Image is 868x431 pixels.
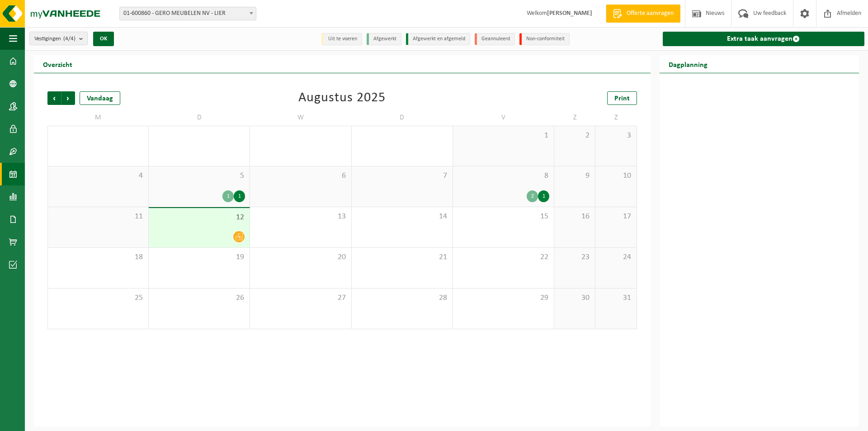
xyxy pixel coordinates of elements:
span: 9 [559,171,590,181]
span: 11 [52,212,144,222]
span: 28 [356,293,448,303]
span: 25 [52,293,144,303]
td: M [47,109,149,126]
li: Non-conformiteit [519,33,570,45]
td: V [453,109,554,126]
span: 27 [255,293,346,303]
span: 10 [600,171,632,181]
span: 2 [559,131,590,141]
button: OK [93,32,114,46]
li: Geannuleerd [475,33,515,45]
h2: Overzicht [34,55,81,73]
span: 26 [153,293,245,303]
span: 01-600860 - GERO MEUBELEN NV - LIER [119,7,256,20]
div: 1 [538,190,549,202]
span: 7 [356,171,448,181]
td: D [149,109,250,126]
count: (4/4) [63,36,75,42]
li: Afgewerkt en afgemeld [406,33,470,45]
strong: [PERSON_NAME] [547,10,592,17]
span: 1 [458,131,549,141]
span: 6 [255,171,346,181]
span: 4 [52,171,144,181]
td: Z [595,109,637,126]
button: Vestigingen(4/4) [29,32,88,45]
span: Vorige [47,91,61,105]
span: Volgende [61,91,75,105]
td: W [250,109,351,126]
a: Offerte aanvragen [606,5,680,23]
div: Augustus 2025 [298,91,386,105]
td: Z [554,109,595,126]
div: 2 [527,190,538,202]
span: Print [614,95,630,102]
span: 8 [458,171,549,181]
h2: Dagplanning [660,55,717,73]
a: Extra taak aanvragen [663,32,864,46]
div: 1 [234,190,245,202]
span: 16 [559,212,590,222]
span: 30 [559,293,590,303]
td: D [352,109,453,126]
li: Uit te voeren [321,33,362,45]
span: 12 [153,213,245,223]
span: 24 [600,252,632,262]
span: 3 [600,131,632,141]
span: Vestigingen [34,32,75,46]
span: 19 [153,252,245,262]
span: 18 [52,252,144,262]
span: 21 [356,252,448,262]
div: 1 [222,190,234,202]
span: 29 [458,293,549,303]
span: 31 [600,293,632,303]
span: 23 [559,252,590,262]
span: 20 [255,252,346,262]
span: 15 [458,212,549,222]
span: 14 [356,212,448,222]
span: 17 [600,212,632,222]
div: Vandaag [80,91,120,105]
span: 22 [458,252,549,262]
span: 01-600860 - GERO MEUBELEN NV - LIER [120,7,256,20]
li: Afgewerkt [367,33,401,45]
span: Offerte aanvragen [624,9,676,18]
span: 5 [153,171,245,181]
span: 13 [255,212,346,222]
a: Print [607,91,637,105]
